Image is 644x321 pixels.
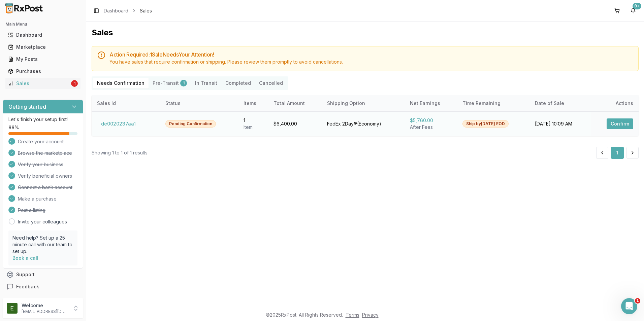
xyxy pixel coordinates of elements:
[149,78,191,88] button: Pre-Transit
[18,218,67,225] a: Invite your colleagues
[3,42,83,52] button: Marketplace
[405,95,457,111] th: Net Earnings
[3,66,83,77] button: Purchases
[18,173,72,179] span: Verify beneficial owners
[93,78,149,88] button: Needs Confirmation
[529,95,591,111] th: Date of Sale
[92,149,148,156] div: Showing 1 to 1 of 1 results
[109,52,633,57] h5: Action Required: 1 Sale Need s Your Attention!
[591,95,639,111] th: Actions
[621,298,637,314] iframe: Intercom live chat
[633,3,641,9] div: 9+
[8,32,78,38] div: Dashboard
[628,5,639,16] button: 9+
[273,120,316,127] div: $6,400.00
[18,161,63,168] span: Verify your business
[410,117,452,124] div: $5,760.00
[3,3,46,13] img: RxPost Logo
[5,29,80,41] a: Dashboard
[16,283,39,290] span: Feedback
[457,95,529,111] th: Time Remaining
[8,80,70,87] div: Sales
[92,95,160,111] th: Sales Id
[12,235,73,255] p: Need help? Set up a 25 minute call with our team to set up.
[180,80,187,86] div: 1
[607,118,633,129] button: Confirm
[268,95,322,111] th: Total Amount
[3,54,83,65] button: My Posts
[255,78,287,88] button: Cancelled
[3,269,83,281] button: Support
[191,78,221,88] button: In Transit
[12,255,38,261] a: Book a call
[327,120,399,127] div: FedEx 2Day® ( Economy )
[18,138,64,145] span: Create your account
[140,7,152,14] span: Sales
[635,298,640,304] span: 1
[5,77,80,90] a: Sales1
[8,68,78,75] div: Purchases
[22,309,68,314] p: [EMAIL_ADDRESS][DOMAIN_NAME]
[221,78,255,88] button: Completed
[109,59,633,65] div: You have sales that require confirmation or shipping. Please review them promptly to avoid cancel...
[8,103,46,111] h3: Getting started
[8,56,78,63] div: My Posts
[3,281,83,293] button: Feedback
[410,124,452,131] div: After Fees
[5,41,80,53] a: Marketplace
[238,95,268,111] th: Items
[244,124,263,131] div: Item
[244,117,263,124] div: 1
[3,78,83,89] button: Sales1
[5,53,80,65] a: My Posts
[535,120,585,127] div: [DATE] 10:09 AM
[8,124,19,131] span: 88 %
[8,44,78,50] div: Marketplace
[362,312,379,318] a: Privacy
[97,118,140,129] button: de0020237aa1
[5,22,80,27] h2: Main Menu
[71,80,78,87] div: 1
[104,7,152,14] nav: breadcrumb
[18,207,45,214] span: Post a listing
[18,184,72,191] span: Connect a bank account
[160,95,238,111] th: Status
[7,303,18,314] img: User avatar
[18,150,72,156] span: Browse the marketplace
[462,120,509,128] div: Ship by [DATE] EOD
[18,195,57,202] span: Make a purchase
[165,120,216,128] div: Pending Confirmation
[8,116,77,123] p: Let's finish your setup first!
[611,147,624,159] button: 1
[3,30,83,40] button: Dashboard
[5,65,80,77] a: Purchases
[92,27,639,38] h1: Sales
[104,7,128,14] a: Dashboard
[346,312,359,318] a: Terms
[322,95,405,111] th: Shipping Option
[22,302,68,309] p: Welcome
